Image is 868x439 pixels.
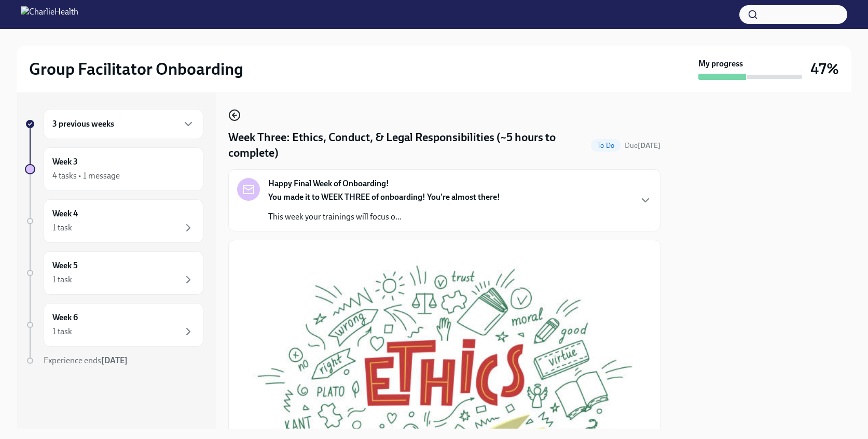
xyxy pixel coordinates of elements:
[52,274,72,285] div: 1 task
[625,141,660,150] span: Due
[52,312,78,323] h6: Week 6
[625,141,660,150] span: September 29th, 2025 10:00
[25,147,203,191] a: Week 34 tasks • 1 message
[810,60,839,78] h3: 47%
[268,192,500,202] strong: You made it to WEEK THREE of onboarding! You're almost there!
[52,156,78,168] h6: Week 3
[21,6,78,23] img: CharlieHealth
[29,59,243,79] h2: Group Facilitator Onboarding
[25,303,203,347] a: Week 61 task
[52,170,120,182] div: 4 tasks • 1 message
[25,251,203,295] a: Week 51 task
[52,222,72,234] div: 1 task
[698,58,743,70] strong: My progress
[52,260,78,271] h6: Week 5
[44,109,203,139] div: 3 previous weeks
[268,178,389,189] strong: Happy Final Week of Onboarding!
[44,355,128,365] span: Experience ends
[52,326,72,337] div: 1 task
[52,118,114,130] h6: 3 previous weeks
[101,355,128,365] strong: [DATE]
[268,211,500,223] p: This week your trainings will focus o...
[52,208,78,219] h6: Week 4
[25,199,203,243] a: Week 41 task
[591,142,621,149] span: To Do
[228,130,587,161] h4: Week Three: Ethics, Conduct, & Legal Responsibilities (~5 hours to complete)
[638,141,660,150] strong: [DATE]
